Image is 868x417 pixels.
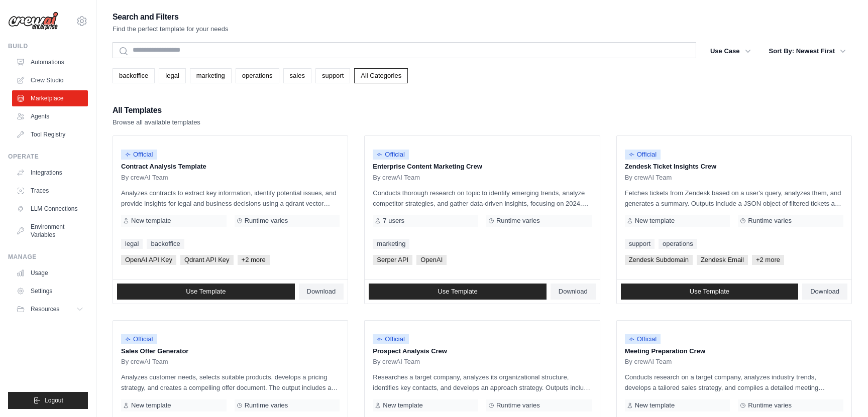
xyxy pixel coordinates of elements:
[12,201,88,217] a: LLM Connections
[438,288,477,296] span: Use Template
[704,42,757,60] button: Use Case
[697,255,748,265] span: Zendesk Email
[12,283,88,299] a: Settings
[117,284,295,300] a: Use Template
[186,288,226,296] span: Use Template
[763,42,852,60] button: Sort By: Newest First
[802,284,847,300] a: Download
[121,358,168,366] span: By crewAI Team
[625,358,672,366] span: By crewAI Team
[147,239,184,249] a: backoffice
[373,255,412,265] span: Serper API
[690,288,729,296] span: Use Template
[121,239,143,249] a: legal
[245,217,288,225] span: Runtime varies
[12,72,88,88] a: Crew Studio
[121,372,340,393] p: Analyzes customer needs, selects suitable products, develops a pricing strategy, and creates a co...
[245,401,288,409] span: Runtime varies
[625,188,843,209] p: Fetches tickets from Zendesk based on a user's query, analyzes them, and generates a summary. Out...
[121,334,157,344] span: Official
[113,117,200,127] p: Browse all available templates
[131,401,171,409] span: New template
[315,68,350,83] a: support
[635,401,675,409] span: New template
[121,150,157,160] span: Official
[625,150,661,160] span: Official
[8,392,88,409] button: Logout
[283,68,311,83] a: sales
[45,396,63,404] span: Logout
[12,126,88,143] a: Tool Registry
[559,288,588,296] span: Download
[496,217,540,225] span: Runtime varies
[625,372,843,393] p: Conducts research on a target company, analyzes industry trends, develops a tailored sales strate...
[299,284,344,300] a: Download
[12,301,88,317] button: Resources
[810,288,839,296] span: Download
[8,153,88,161] div: Operate
[121,255,176,265] span: OpenAI API Key
[121,346,340,356] p: Sales Offer Generator
[8,12,58,31] img: Logo
[625,162,843,172] p: Zendesk Ticket Insights Crew
[307,288,336,296] span: Download
[12,183,88,199] a: Traces
[373,162,591,172] p: Enterprise Content Marketing Crew
[635,217,675,225] span: New template
[113,24,229,34] p: Find the perfect template for your needs
[659,239,697,249] a: operations
[748,217,792,225] span: Runtime varies
[8,42,88,50] div: Build
[416,255,447,265] span: OpenAI
[12,108,88,124] a: Agents
[113,68,155,83] a: backoffice
[8,253,88,261] div: Manage
[752,255,784,265] span: +2 more
[373,372,591,393] p: Researches a target company, analyzes its organizational structure, identifies key contacts, and ...
[369,284,547,300] a: Use Template
[31,305,59,313] span: Resources
[131,217,171,225] span: New template
[496,401,540,409] span: Runtime varies
[238,255,270,265] span: +2 more
[180,255,234,265] span: Qdrant API Key
[373,346,591,356] p: Prospect Analysis Crew
[12,219,88,243] a: Environment Variables
[373,174,420,182] span: By crewAI Team
[373,239,409,249] a: marketing
[625,239,655,249] a: support
[113,103,200,117] h2: All Templates
[383,217,404,225] span: 7 users
[373,358,420,366] span: By crewAI Team
[12,90,88,106] a: Marketplace
[551,284,596,300] a: Download
[12,265,88,281] a: Usage
[190,68,232,83] a: marketing
[121,162,340,172] p: Contract Analysis Template
[12,165,88,181] a: Integrations
[625,174,672,182] span: By crewAI Team
[748,401,792,409] span: Runtime varies
[383,401,422,409] span: New template
[373,334,409,344] span: Official
[373,188,591,209] p: Conducts thorough research on topic to identify emerging trends, analyze competitor strategies, a...
[236,68,279,83] a: operations
[121,174,168,182] span: By crewAI Team
[159,68,185,83] a: legal
[625,334,661,344] span: Official
[12,54,88,70] a: Automations
[621,284,799,300] a: Use Template
[373,150,409,160] span: Official
[625,346,843,356] p: Meeting Preparation Crew
[354,68,408,83] a: All Categories
[113,10,229,24] h2: Search and Filters
[121,188,340,209] p: Analyzes contracts to extract key information, identify potential issues, and provide insights fo...
[625,255,693,265] span: Zendesk Subdomain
